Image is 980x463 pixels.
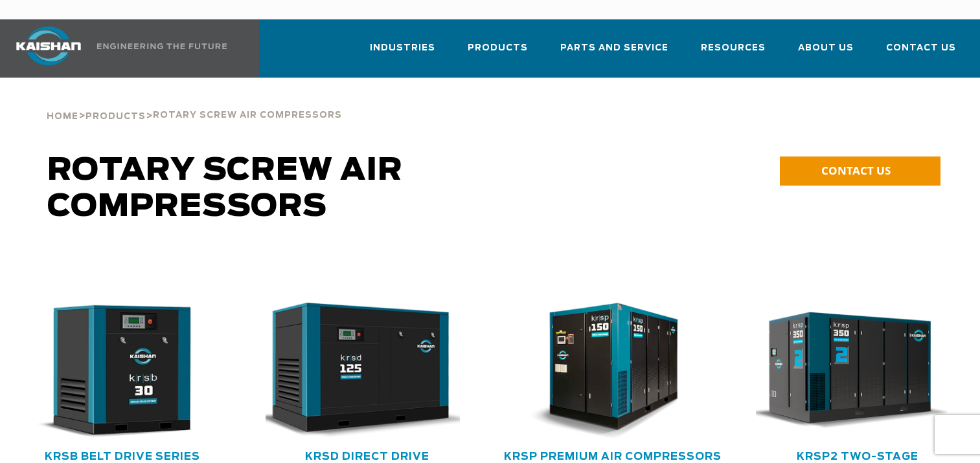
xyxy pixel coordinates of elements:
span: CONTACT US [821,163,891,178]
a: Contact Us [886,31,956,75]
div: krsp150 [511,303,714,440]
a: Home [47,110,78,122]
div: krsd125 [266,303,469,440]
span: Rotary Screw Air Compressors [47,155,403,222]
span: Resources [701,41,766,56]
span: Parts and Service [560,41,668,56]
a: Products [468,31,528,75]
div: krsb30 [21,303,224,440]
a: Products [85,110,146,122]
img: krsd125 [256,303,460,440]
img: krsp150 [501,303,705,440]
span: About Us [798,41,854,56]
a: About Us [798,31,854,75]
img: krsb30 [11,303,215,440]
a: Parts and Service [560,31,668,75]
img: krsp350 [746,303,950,440]
a: Resources [701,31,766,75]
div: > > [47,78,342,127]
span: Products [85,113,146,121]
img: Engineering the future [97,43,227,49]
a: KRSB Belt Drive Series [45,451,200,462]
a: CONTACT US [780,156,940,186]
a: Industries [370,31,435,75]
span: Rotary Screw Air Compressors [153,111,342,120]
div: krsp350 [756,303,959,440]
span: Products [468,41,528,56]
a: KRSP Premium Air Compressors [504,451,722,462]
span: Industries [370,41,435,56]
span: Home [47,113,78,121]
span: Contact Us [886,41,956,56]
